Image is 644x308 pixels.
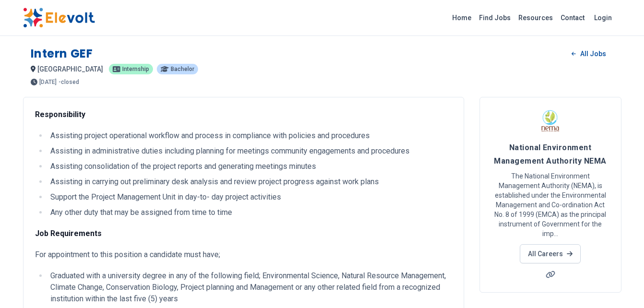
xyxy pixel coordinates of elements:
li: Any other duty that may be assigned from time to time [47,207,452,218]
span: [DATE] [39,79,57,85]
li: Support the Project Management Unit in day-to- day project activities [47,191,452,203]
img: Elevolt [23,8,95,28]
p: The National Environment Management Authority (NEMA), is established under the Environmental Mana... [492,171,609,238]
li: Assisting consolidation of the project reports and generating meetings minutes [47,161,452,172]
span: Bachelor [171,66,194,72]
h1: Intern GEF [31,46,93,61]
span: National Environment Management Authority NEMA [494,143,606,166]
span: internship [122,66,149,72]
a: All Careers [520,244,581,263]
a: Resources [515,10,557,25]
li: Assisting in administrative duties including planning for meetings community engagements and proc... [47,145,452,157]
p: - closed [59,79,79,85]
a: Home [448,10,475,25]
strong: Responsibility [35,110,85,119]
img: National Environment Management Authority NEMA [539,109,562,133]
a: Login [588,8,618,27]
span: [GEOGRAPHIC_DATA] [37,65,103,73]
li: Assisting project operational workflow and process in compliance with policies and procedures [47,130,452,142]
li: Graduated with a university degree in any of the following field; Environmental Science, Natural ... [47,270,452,305]
strong: Job Requirements [35,229,102,238]
p: For appointment to this position a candidate must have; [35,249,452,261]
li: Assisting in carrying out preliminary desk analysis and review project progress against work plans [47,176,452,188]
a: Contact [557,10,588,25]
a: Find Jobs [475,10,515,25]
a: All Jobs [564,47,613,61]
